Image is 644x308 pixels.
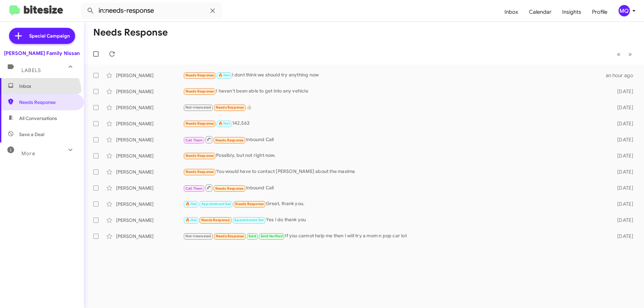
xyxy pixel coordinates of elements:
div: [PERSON_NAME] [116,217,183,224]
span: Call Them [185,138,203,142]
span: Special Campaign [29,33,70,39]
div: [DATE] [606,88,639,95]
div: [PERSON_NAME] [116,120,183,127]
div: Inbound Call [183,184,606,192]
span: Sold [249,234,256,238]
div: [DATE] [606,120,639,127]
div: [PERSON_NAME] [116,201,183,207]
span: Appointment Set [234,218,264,222]
span: « [617,50,621,58]
div: [PERSON_NAME] [116,72,183,79]
nav: Page navigation example [613,47,636,61]
span: Appointment Set [201,202,231,206]
span: Not-Interested [185,234,211,238]
a: Insights [557,2,587,22]
a: Profile [587,2,613,22]
div: [PERSON_NAME] [116,185,183,191]
span: Needs Response [185,170,214,174]
div: [DATE] [606,169,639,175]
div: Yes I do thank you [183,216,606,224]
div: I haven't been able to get into any vehicle [183,87,606,95]
span: Call Them [185,186,203,191]
div: [PERSON_NAME] [116,152,183,159]
span: Save a Deal [19,131,44,138]
a: Inbox [499,2,524,22]
div: [PERSON_NAME] [116,169,183,175]
div: Possibly, but not right now. [183,152,606,160]
div: [PERSON_NAME] [116,88,183,95]
div: [PERSON_NAME] [116,136,183,143]
button: Next [624,47,636,61]
span: 🔥 Hot [218,73,230,77]
div: [PERSON_NAME] [116,104,183,111]
a: Calendar [524,2,557,22]
span: Needs Response [185,121,214,126]
button: Previous [613,47,625,61]
div: Great, thank you. [183,200,606,208]
div: [DATE] [606,233,639,240]
div: [DATE] [606,201,639,207]
span: » [628,50,632,58]
span: Needs Response [201,218,230,222]
div: [DATE] [606,217,639,224]
h1: Needs Response [93,27,168,38]
div: [PERSON_NAME] [116,233,183,240]
button: MQ [613,5,637,16]
span: Needs Response [19,99,76,106]
div: If you cannot help me then I will try a mom n pop car lot [183,232,606,240]
div: You would have to contact [PERSON_NAME] about the maxima [183,168,606,176]
span: Sold Verified [261,234,283,238]
input: Search [81,3,222,19]
div: [DATE] [606,104,639,111]
span: Needs Response [185,89,214,94]
div: MQ [619,5,630,16]
div: 👍🏼 [183,104,606,111]
div: Inbound Call [183,135,606,144]
span: Needs Response [216,234,244,238]
span: Needs Response [185,153,214,158]
span: 🔥 Hot [185,202,197,206]
div: [DATE] [606,185,639,191]
div: [PERSON_NAME] Family Nissan [4,50,80,57]
span: Not-Interested [185,105,211,110]
span: Labels [21,67,41,73]
span: More [21,150,35,157]
div: [DATE] [606,136,639,143]
span: Needs Response [185,73,214,77]
div: 142,563 [183,120,606,127]
div: [DATE] [606,152,639,159]
span: Needs Response [235,202,264,206]
span: Needs Response [215,186,244,191]
div: I dont think we should try anything now [183,71,606,79]
span: All Conversations [19,115,57,122]
a: Special Campaign [9,28,75,44]
span: Needs Response [215,138,244,142]
div: an hour ago [606,72,639,79]
span: 🔥 Hot [185,218,197,222]
span: Needs Response [216,105,244,110]
span: 🔥 Hot [218,121,230,126]
span: Inbox [19,83,76,89]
